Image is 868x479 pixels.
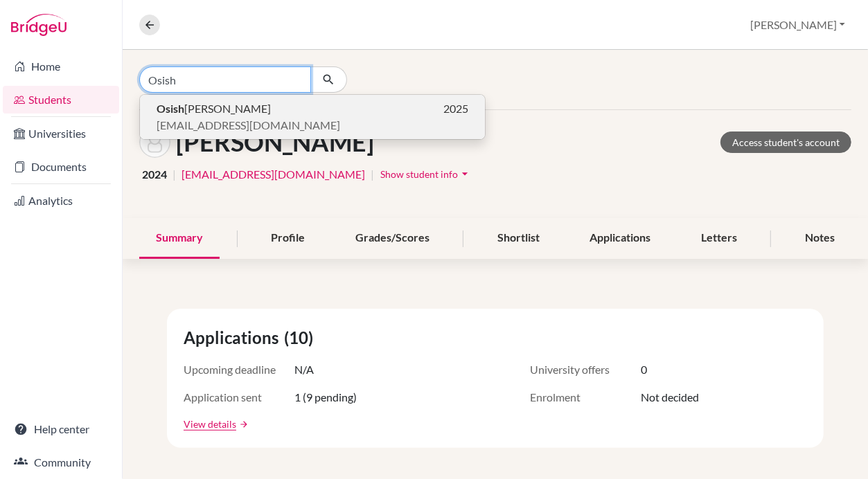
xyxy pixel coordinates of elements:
span: | [172,166,176,183]
i: arrow_drop_down [458,167,472,181]
a: arrow_forward [236,419,249,429]
span: N/A [294,361,314,378]
span: University offers [530,361,641,378]
a: View details [184,417,236,431]
div: Grades/Scores [339,218,446,259]
span: [PERSON_NAME] [157,100,271,117]
span: (10) [284,325,319,350]
input: Find student by name... [139,66,311,93]
img: Bridge-U [11,14,67,36]
div: Letters [684,218,754,259]
a: Home [3,53,119,80]
span: [EMAIL_ADDRESS][DOMAIN_NAME] [157,117,340,134]
span: Enrolment [530,389,641,406]
span: 2025 [443,100,468,117]
span: Show student info [380,168,458,180]
div: Profile [254,218,321,259]
a: Students [3,86,119,114]
span: | [371,166,374,183]
span: Applications [184,325,284,350]
a: Universities [3,120,119,147]
h1: [PERSON_NAME] [176,127,374,157]
span: 1 (9 pending) [294,389,357,406]
b: Osish [157,102,184,115]
span: 2024 [142,166,167,183]
div: Applications [573,218,667,259]
span: Upcoming deadline [184,361,294,378]
div: Summary [139,218,220,259]
div: Notes [788,218,851,259]
button: [PERSON_NAME] [744,12,851,38]
button: Osish[PERSON_NAME]2025[EMAIL_ADDRESS][DOMAIN_NAME] [140,95,485,139]
span: Not decided [641,389,699,406]
div: Shortlist [481,218,556,259]
img: Shishir Bogati's avatar [139,127,170,158]
a: Help center [3,415,119,443]
span: Application sent [184,389,294,406]
button: Show student infoarrow_drop_down [380,163,472,185]
a: Documents [3,153,119,181]
a: [EMAIL_ADDRESS][DOMAIN_NAME] [181,166,365,183]
span: 0 [641,361,647,378]
a: Analytics [3,187,119,215]
a: Community [3,449,119,476]
a: Access student's account [720,132,851,153]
